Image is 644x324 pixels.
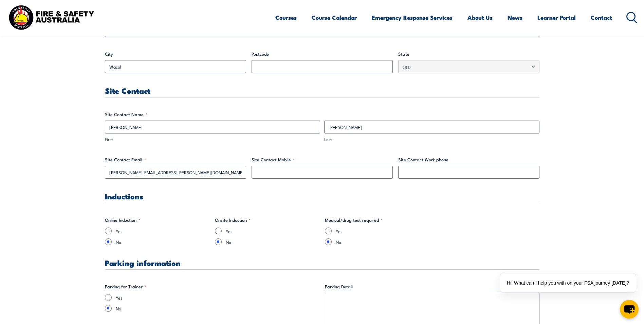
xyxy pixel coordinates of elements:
label: Parking Detail [325,283,539,290]
h3: Inductions [105,192,539,200]
label: Yes [336,228,429,234]
label: First [105,136,320,143]
a: News [508,8,522,26]
legend: Medical/drug test required [325,217,383,223]
label: Site Contact Mobile [252,156,393,163]
label: State [398,51,539,57]
div: Hi! What can I help you with on your FSA journey [DATE]? [500,273,636,292]
label: No [116,238,209,245]
label: No [336,238,429,245]
a: Courses [275,8,297,26]
label: Site Contact Work phone [398,156,539,163]
a: About Us [467,8,493,26]
label: Postcode [252,51,393,57]
legend: Online Induction [105,217,140,223]
h3: Site Contact [105,87,539,94]
label: Last [324,136,539,143]
legend: Site Contact Name [105,111,147,118]
label: No [116,305,319,312]
a: Contact [591,8,612,26]
label: Site Contact Email [105,156,246,163]
label: No [226,238,319,245]
a: Emergency Response Services [372,8,453,26]
label: Yes [116,228,209,234]
label: Yes [226,228,319,234]
legend: Parking for Trainer [105,283,146,290]
label: Yes [116,294,319,301]
h3: Parking information [105,259,539,267]
legend: Onsite Induction [215,217,251,223]
a: Course Calendar [312,8,357,26]
label: City [105,51,246,57]
a: Learner Portal [537,8,576,26]
button: chat-button [620,300,639,319]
